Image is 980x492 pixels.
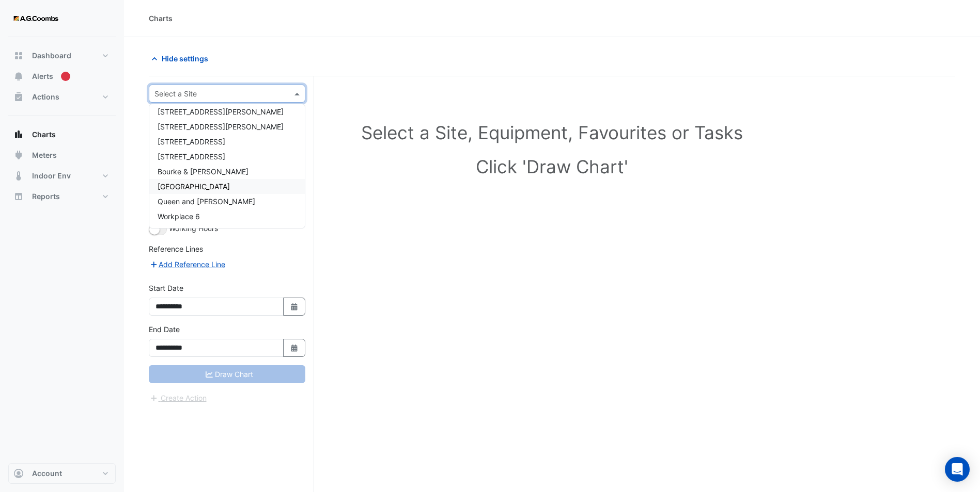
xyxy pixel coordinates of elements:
span: Alerts [32,71,53,81]
button: Indoor Env [8,166,116,186]
app-icon: Indoor Env [13,171,24,181]
app-icon: Charts [13,129,24,140]
h1: Select a Site, Equipment, Favourites or Tasks [172,122,932,143]
span: Hide settings [162,53,208,64]
fa-icon: Select Date [290,343,299,352]
span: [STREET_ADDRESS] [158,137,225,146]
div: Open Intercom Messenger [945,457,970,482]
span: [STREET_ADDRESS][PERSON_NAME] [158,107,284,116]
app-escalated-ticket-create-button: Please correct errors first [149,392,207,401]
span: Workplace 6 [158,212,200,221]
button: Charts [8,124,116,145]
button: Reports [8,186,116,207]
ng-dropdown-panel: Options list [149,104,305,228]
button: Dashboard [8,45,116,66]
app-icon: Dashboard [13,51,24,61]
span: [STREET_ADDRESS][PERSON_NAME] [158,122,284,131]
fa-icon: Select Date [290,302,299,311]
span: Bourke & [PERSON_NAME] [158,167,248,176]
h1: Click 'Draw Chart' [172,156,932,177]
span: [STREET_ADDRESS] [158,152,225,161]
img: Company Logo [12,8,59,29]
app-icon: Alerts [13,71,24,81]
label: End Date [149,324,180,335]
label: Reference Lines [149,243,203,254]
span: Queen and [PERSON_NAME] [158,197,255,206]
span: Reports [32,191,60,202]
button: Account [8,463,116,484]
label: Start Date [149,283,183,293]
span: [GEOGRAPHIC_DATA] [158,182,230,191]
span: Charts [32,129,56,140]
button: Actions [8,87,116,107]
div: Charts [149,13,173,24]
app-icon: Meters [13,150,24,160]
span: Actions [32,92,59,102]
app-icon: Reports [13,191,24,202]
span: Working Hours [169,224,218,233]
button: Meters [8,145,116,166]
span: Account [32,468,62,479]
div: Tooltip anchor [61,72,70,81]
span: Dashboard [32,51,71,61]
app-icon: Actions [13,92,24,102]
span: Meters [32,150,57,160]
button: Add Reference Line [149,258,226,270]
button: Alerts [8,66,116,87]
span: Indoor Env [32,171,71,181]
button: Hide settings [149,50,215,68]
